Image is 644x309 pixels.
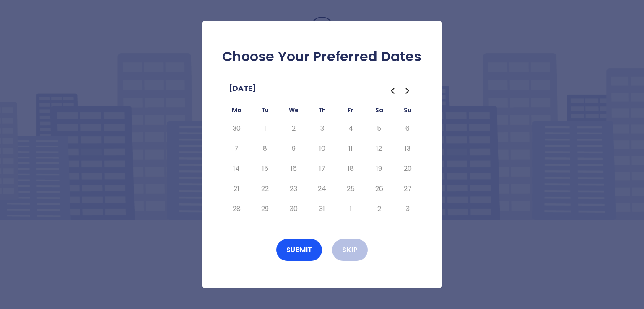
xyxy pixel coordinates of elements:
[314,182,330,196] button: Thursday, July 24th, 2025
[229,122,244,135] button: Monday, June 30th, 2025
[308,105,336,118] th: Thursday
[371,162,387,175] button: Saturday, July 19th, 2025
[314,142,330,155] button: Thursday, July 10th, 2025
[371,202,387,216] button: Saturday, August 2nd, 2025
[336,105,365,118] th: Friday
[371,142,387,155] button: Saturday, July 12th, 2025
[229,202,244,216] button: Monday, July 28th, 2025
[314,122,330,135] button: Thursday, July 3rd, 2025
[229,162,244,175] button: Monday, July 14th, 2025
[314,202,330,216] button: Thursday, July 31st, 2025
[280,17,364,58] img: Logo
[343,202,358,216] button: Friday, August 1st, 2025
[314,162,330,175] button: Thursday, July 17th, 2025
[393,105,422,118] th: Sunday
[286,162,301,175] button: Wednesday, July 16th, 2025
[222,105,251,118] th: Monday
[216,48,428,65] h2: Choose Your Preferred Dates
[343,142,358,155] button: Friday, July 11th, 2025
[400,142,415,155] button: Sunday, July 13th, 2025
[257,162,273,175] button: Tuesday, July 15th, 2025
[365,105,393,118] th: Saturday
[257,202,273,216] button: Tuesday, July 29th, 2025
[400,202,415,216] button: Sunday, August 3rd, 2025
[385,83,400,98] button: Go to the Previous Month
[257,142,273,155] button: Tuesday, July 8th, 2025
[286,122,301,135] button: Wednesday, July 2nd, 2025
[332,239,368,261] button: Skip
[400,122,415,135] button: Sunday, July 6th, 2025
[343,182,358,196] button: Friday, July 25th, 2025
[222,105,422,219] table: July 2025
[257,182,273,196] button: Tuesday, July 22nd, 2025
[371,122,387,135] button: Saturday, July 5th, 2025
[279,105,308,118] th: Wednesday
[343,122,358,135] button: Friday, July 4th, 2025
[400,162,415,175] button: Sunday, July 20th, 2025
[257,122,273,135] button: Tuesday, July 1st, 2025
[229,182,244,196] button: Monday, July 21st, 2025
[371,182,387,196] button: Saturday, July 26th, 2025
[286,142,301,155] button: Wednesday, July 9th, 2025
[251,105,279,118] th: Tuesday
[400,182,415,196] button: Sunday, July 27th, 2025
[229,142,244,155] button: Monday, July 7th, 2025
[400,83,415,98] button: Go to the Next Month
[276,239,322,261] button: Submit
[343,162,358,175] button: Friday, July 18th, 2025
[286,182,301,196] button: Wednesday, July 23rd, 2025
[229,82,256,95] span: [DATE]
[286,202,301,216] button: Wednesday, July 30th, 2025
